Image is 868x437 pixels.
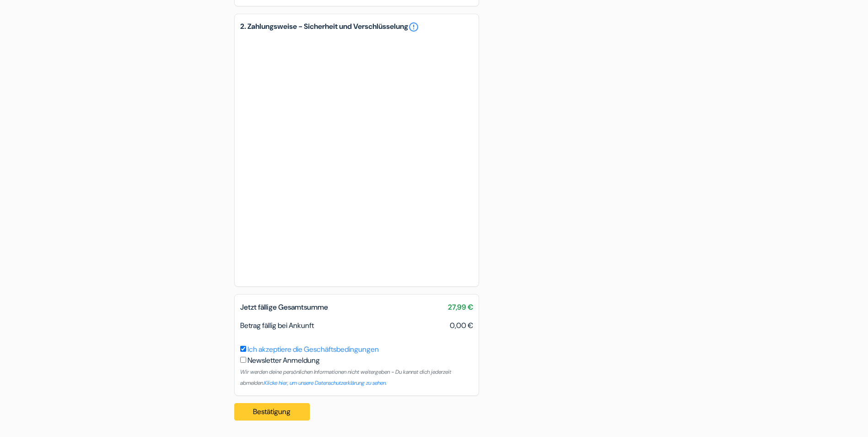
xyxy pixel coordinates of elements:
span: Betrag fällig bei Ankunft [240,321,314,330]
button: Bestätigung [234,403,310,421]
a: error_outline [408,22,419,33]
iframe: Sicherer Eingaberahmen für Zahlungen [238,34,475,281]
h5: 2. Zahlungsweise - Sicherheit und Verschlüsselung [240,22,473,33]
span: 0,00 € [450,320,473,331]
span: Jetzt fällige Gesamtsumme [240,302,328,312]
span: 27,99 € [448,302,473,313]
a: Ich akzeptiere die Geschäftsbedingungen [248,344,379,354]
a: Klicke hier, um unsere Datenschutzerklärung zu sehen. [264,379,387,387]
label: Newsletter Anmeldung [248,355,320,366]
small: Wir werden deine persönlichen Informationen nicht weitergeben - Du kannst dich jederzeit abmelden. [240,368,451,387]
